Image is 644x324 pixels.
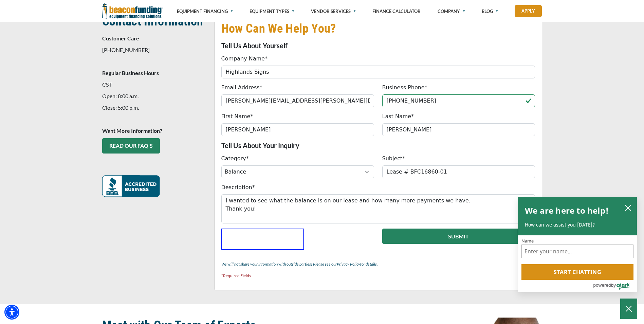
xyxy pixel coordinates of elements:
button: close chatbox [623,203,633,212]
p: How can we assist you [DATE]? [525,221,630,228]
div: olark chatbox [518,197,637,292]
strong: Customer Care [102,35,139,41]
a: Powered by Olark [593,280,637,292]
h2: How Can We Help You? [221,21,535,36]
label: Company Name* [221,55,268,63]
p: We will not share your information with outside parties! Please see our for details. [221,260,535,268]
label: Email Address* [221,84,262,92]
strong: Regular Business Hours [102,70,159,76]
label: First Name* [221,112,253,121]
a: Apply [515,5,542,17]
button: Submit [382,229,535,244]
input: (555) 555-5555 [382,94,535,107]
label: Subject* [382,155,405,163]
span: by [611,281,616,289]
input: Beacon Funding [221,66,535,78]
div: Accessibility Menu [4,305,19,320]
button: Close Chatbox [620,299,637,319]
p: [PHONE_NUMBER] [102,46,206,54]
p: Open: 8:00 a.m. [102,92,206,100]
input: Doe [382,123,535,136]
p: Tell Us About Yourself [221,41,535,50]
p: Tell Us About Your Inquiry [221,141,535,149]
iframe: reCAPTCHA [221,229,304,250]
label: Description* [221,183,255,192]
label: Category* [221,155,249,163]
label: Name [521,239,633,243]
input: Name [521,245,633,258]
input: John [221,123,374,136]
p: *Required Fields [221,272,535,280]
img: READ OUR FAQ's [102,175,160,197]
button: Start chatting [521,264,633,280]
p: Close: 5:00 p.m. [102,104,206,112]
a: Privacy Policy [337,262,360,267]
h2: We are here to help! [525,204,609,217]
a: READ OUR FAQ's - open in a new tab [102,138,160,154]
label: Last Name* [382,112,414,121]
input: jdoe@gmail.com [221,94,374,107]
p: CST [102,80,206,89]
strong: Want More Information? [102,127,162,134]
span: powered [593,281,611,289]
label: Business Phone* [382,84,427,92]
